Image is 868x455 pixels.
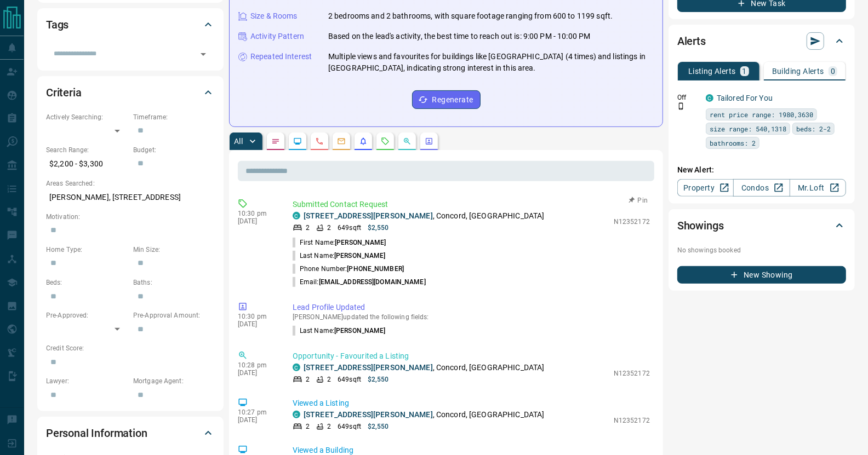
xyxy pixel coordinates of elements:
[425,137,433,146] svg: Agent Actions
[46,424,147,442] h2: Personal Information
[250,10,298,22] p: Size & Rooms
[293,350,650,362] p: Opportunity - Favourited a Listing
[677,179,734,197] a: Property
[46,145,128,155] p: Search Range:
[250,51,312,62] p: Repeated Interest
[677,164,846,176] p: New Alert:
[271,137,280,146] svg: Notes
[293,398,650,409] p: Viewed a Listing
[238,408,276,416] p: 10:27 pm
[46,376,128,386] p: Lawyer:
[381,137,390,146] svg: Requests
[347,265,404,273] span: [PHONE_NUMBER]
[733,179,790,197] a: Condos
[133,278,215,287] p: Baths:
[196,47,211,62] button: Open
[790,179,846,197] a: Mr.Loft
[743,67,747,75] p: 1
[238,210,276,217] p: 10:30 pm
[46,420,215,446] div: Personal Information
[304,363,433,372] a: [STREET_ADDRESS][PERSON_NAME]
[403,137,412,146] svg: Opportunities
[133,245,215,255] p: Min Size:
[133,376,215,386] p: Mortgage Agent:
[46,84,82,101] h2: Criteria
[706,94,713,102] div: condos.ca
[293,137,302,146] svg: Lead Browsing Activity
[359,137,368,146] svg: Listing Alerts
[337,137,346,146] svg: Emails
[238,416,276,424] p: [DATE]
[412,90,481,109] button: Regenerate
[238,369,276,377] p: [DATE]
[293,264,404,274] p: Phone Number:
[293,411,300,418] div: condos.ca
[304,210,545,222] p: , Concord, [GEOGRAPHIC_DATA]
[710,109,813,120] span: rent price range: 1980,3630
[46,79,215,106] div: Criteria
[293,313,650,321] p: [PERSON_NAME] updated the following fields:
[46,343,215,353] p: Credit Score:
[677,217,724,234] h2: Showings
[614,368,650,378] p: N12352172
[293,238,386,247] p: First Name:
[338,422,361,431] p: 649 sqft
[293,199,650,210] p: Submitted Contact Request
[250,31,304,42] p: Activity Pattern
[677,102,685,110] svg: Push Notification Only
[304,211,433,220] a: [STREET_ADDRESS][PERSON_NAME]
[304,362,545,373] p: , Concord, [GEOGRAPHIC_DATA]
[334,252,385,260] span: [PERSON_NAME]
[46,11,215,38] div: Tags
[328,31,590,42] p: Based on the lead's activity, the best time to reach out is: 9:00 PM - 10:00 PM
[338,223,361,233] p: 649 sqft
[46,212,215,222] p: Motivation:
[334,327,385,335] span: [PERSON_NAME]
[46,16,68,33] h2: Tags
[319,278,426,286] span: [EMAIL_ADDRESS][DOMAIN_NAME]
[335,239,386,246] span: [PERSON_NAME]
[293,326,386,336] p: Last Name :
[238,320,276,328] p: [DATE]
[293,251,386,261] p: Last Name:
[368,223,389,233] p: $2,550
[238,217,276,225] p: [DATE]
[338,375,361,384] p: 649 sqft
[710,137,756,148] span: bathrooms: 2
[327,223,331,233] p: 2
[796,123,831,134] span: beds: 2-2
[623,195,654,205] button: Pin
[46,155,128,173] p: $2,200 - $3,300
[46,278,128,287] p: Beds:
[234,137,243,145] p: All
[772,67,824,75] p: Building Alerts
[677,93,699,102] p: Off
[46,178,215,188] p: Areas Searched:
[677,28,846,54] div: Alerts
[293,212,300,220] div: condos.ca
[306,223,310,233] p: 2
[677,212,846,239] div: Showings
[328,51,654,74] p: Multiple views and favourites for buildings like [GEOGRAPHIC_DATA] (4 times) and listings in [GEO...
[46,245,128,255] p: Home Type:
[328,10,613,22] p: 2 bedrooms and 2 bathrooms, with square footage ranging from 600 to 1199 sqft.
[293,364,300,371] div: condos.ca
[46,112,128,122] p: Actively Searching:
[46,188,215,206] p: [PERSON_NAME], [STREET_ADDRESS]
[306,422,310,431] p: 2
[133,145,215,155] p: Budget:
[315,137,324,146] svg: Calls
[677,245,846,255] p: No showings booked
[133,310,215,320] p: Pre-Approval Amount:
[293,277,426,287] p: Email:
[304,409,545,421] p: , Concord, [GEOGRAPHIC_DATA]
[327,375,331,384] p: 2
[327,422,331,431] p: 2
[710,123,786,134] span: size range: 540,1318
[293,302,650,313] p: Lead Profile Updated
[614,416,650,425] p: N12352172
[238,313,276,320] p: 10:30 pm
[133,112,215,122] p: Timeframe:
[306,375,310,384] p: 2
[368,375,389,384] p: $2,550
